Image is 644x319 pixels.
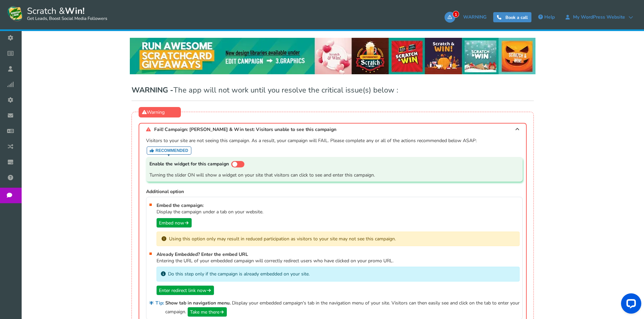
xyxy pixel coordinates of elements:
[156,299,164,307] small: Tip:
[188,307,227,317] a: Take me there
[445,12,490,23] a: 1WARNING
[505,15,528,21] span: Book a call
[65,5,85,17] strong: Win!
[146,189,523,194] h6: Additional option
[7,5,107,22] a: Scratch &Win! Get Leads, Boost Social Media Followers
[570,15,628,20] span: My WordPress Website
[157,251,248,258] strong: Already Embedded? Enter the embed URL
[165,300,520,315] span: Display your embedded campaign's tab in the navigation menu of your site. Visitors can then easil...
[147,147,191,155] em: RECOMMENDED
[149,172,519,178] p: Turning the slider ON will show a widget on your site that visitors can click to see and enter th...
[535,12,558,23] a: Help
[157,286,214,295] a: Enter redirect link now
[453,11,459,18] span: 1
[157,202,204,209] strong: Embed the campaign:
[231,160,245,169] div: Activate Widget
[130,38,535,74] img: festival-poster-2020.webp
[132,87,534,101] h1: The app will not work until you resolve the critical issue(s) below :
[168,271,310,277] p: Do this step only if the campaign is already embedded on your site.
[157,209,520,215] span: Display the campaign under a tab on your website.
[7,5,24,22] img: Scratch and Win
[169,236,515,242] span: Using this option only may result in reduced participation as visitors to your site may not see t...
[493,12,531,22] a: Book a call
[24,5,107,22] span: Scratch &
[139,107,181,117] div: Warning
[157,258,520,264] span: Entering the URL of your embedded campaign will correctly redirect users who have clicked on your...
[132,85,173,95] span: WARNING -
[463,14,486,20] span: WARNING
[27,16,107,22] small: Get Leads, Boost Social Media Followers
[146,138,523,144] p: Visitors to your site are not seeing this campaign. As a result, your campaign will FAIL. Please ...
[154,127,336,132] span: Fail! Campaign: [PERSON_NAME] & Win test: Visitors unable to see this campaign
[544,14,555,20] span: Help
[616,291,644,319] iframe: LiveChat chat widget
[149,160,519,169] div: Enable the widget for this campaign
[157,218,192,228] a: Embed now
[165,300,231,306] strong: Show tab in navigation menu.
